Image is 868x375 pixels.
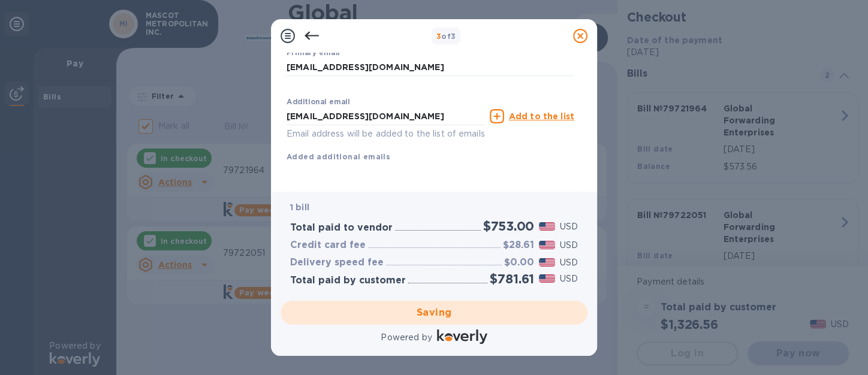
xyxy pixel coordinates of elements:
[503,240,534,251] h3: $28.61
[509,111,574,121] u: Add to the list
[560,239,578,252] p: USD
[381,331,432,344] p: Powered by
[539,241,555,249] img: USD
[560,256,578,269] p: USD
[539,222,555,231] img: USD
[287,50,340,57] label: Primary email
[290,240,366,251] h3: Credit card fee
[290,202,309,212] b: 1 bill
[560,220,578,233] p: USD
[287,99,350,106] label: Additional email
[287,58,574,76] input: Enter your primary email
[539,258,555,267] img: USD
[483,219,534,234] h2: $753.00
[287,127,485,141] p: Email address will be added to the list of emails
[436,32,456,41] b: of 3
[437,329,487,344] img: Logo
[560,273,578,285] p: USD
[287,152,390,161] b: Added additional emails
[290,257,384,268] h3: Delivery speed fee
[436,32,441,41] span: 3
[490,271,534,286] h2: $781.61
[287,107,485,125] input: Enter additional email
[504,257,534,268] h3: $0.00
[539,274,555,283] img: USD
[290,222,393,234] h3: Total paid to vendor
[290,275,406,286] h3: Total paid by customer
